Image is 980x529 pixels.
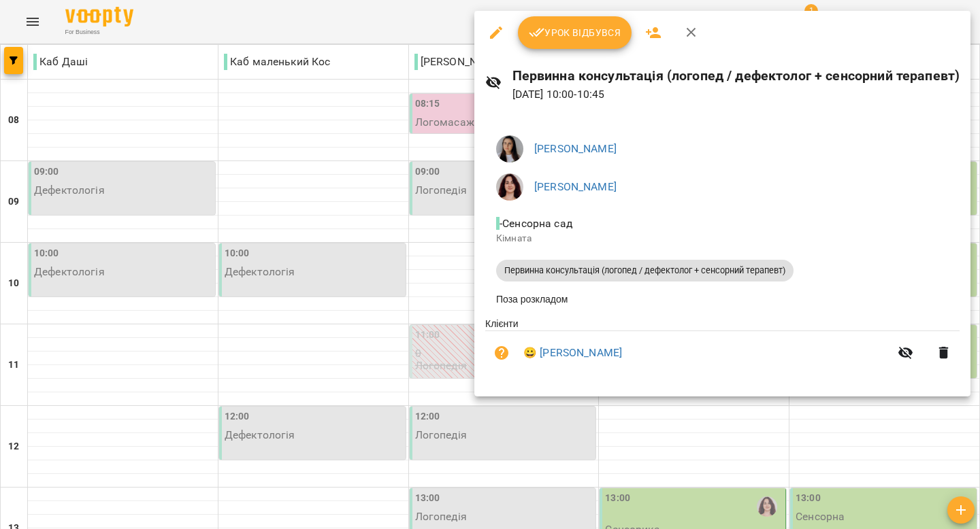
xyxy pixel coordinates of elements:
a: [PERSON_NAME] [534,142,617,155]
img: 170a41ecacc6101aff12a142c38b6f34.jpeg [496,173,523,201]
a: [PERSON_NAME] [534,180,617,193]
li: Поза розкладом [485,287,960,311]
button: Візит ще не сплачено. Додати оплату? [485,337,518,369]
span: - Сенсорна сад [496,217,575,230]
span: Первинна консультація (логопед / дефектолог + сенсорний терапевт) [496,264,794,277]
p: Кімната [496,232,949,245]
img: ffe5da4faf49eee650766906d88c85f8.jpg [496,135,523,163]
ul: Клієнти [485,317,960,380]
h6: Первинна консультація (логопед / дефектолог + сенсорний терапевт) [512,65,960,86]
button: Урок відбувся [518,16,632,49]
p: [DATE] 10:00 - 10:45 [512,86,960,103]
span: Урок відбувся [529,24,621,41]
a: 😀 [PERSON_NAME] [523,345,622,361]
